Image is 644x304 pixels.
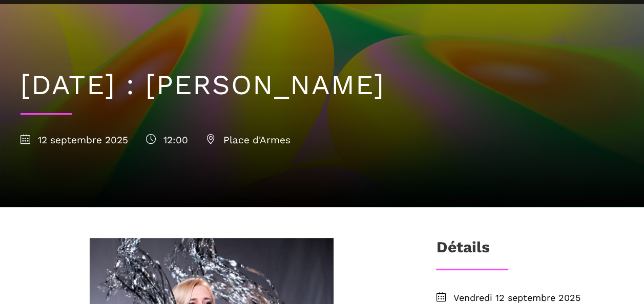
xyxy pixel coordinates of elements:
[436,238,489,264] h3: Détails
[20,134,128,146] span: 12 septembre 2025
[146,134,188,146] span: 12:00
[206,134,290,146] span: Place d'Armes
[20,69,624,102] h1: [DATE] : [PERSON_NAME]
